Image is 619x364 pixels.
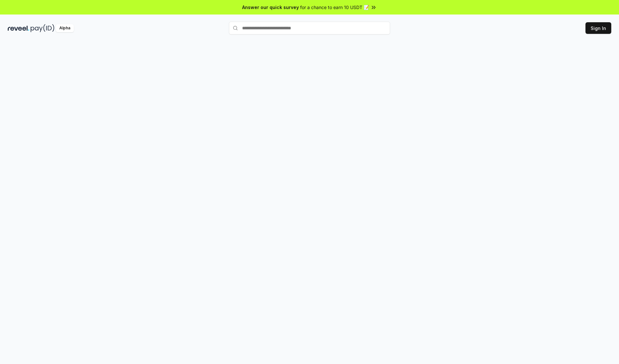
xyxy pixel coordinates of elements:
img: pay_id [31,24,54,32]
span: for a chance to earn 10 USDT 📝 [300,4,369,11]
div: Alpha [56,24,74,32]
img: reveel_dark [8,24,29,32]
span: Answer our quick survey [242,4,299,11]
button: Sign In [585,22,611,34]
